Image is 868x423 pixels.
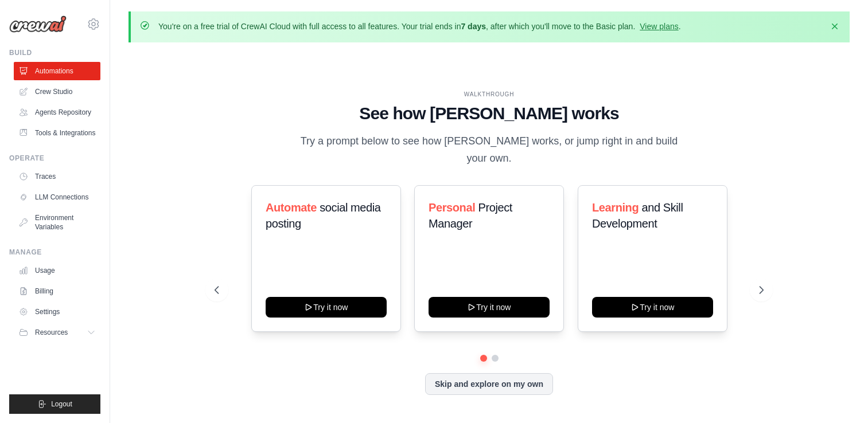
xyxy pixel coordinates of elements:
a: Crew Studio [14,83,100,101]
p: You're on a free trial of CrewAI Cloud with full access to all features. Your trial ends in , aft... [158,21,681,32]
span: Automate [266,201,317,214]
span: Logout [51,399,72,409]
a: Traces [14,167,100,186]
button: Try it now [266,297,387,318]
div: Build [9,48,100,57]
a: Usage [14,261,100,280]
h1: See how [PERSON_NAME] works [215,103,764,124]
a: View plans [640,22,678,31]
span: and Skill Development [592,201,683,230]
a: Environment Variables [14,209,100,236]
span: Resources [35,328,68,337]
a: Settings [14,303,100,321]
div: Operate [9,154,100,163]
button: Skip and explore on my own [425,373,553,395]
span: social media posting [266,201,381,230]
a: LLM Connections [14,188,100,206]
div: Manage [9,248,100,257]
div: WALKTHROUGH [215,90,764,99]
img: Logo [9,15,67,33]
a: Tools & Integrations [14,124,100,142]
span: Project Manager [429,201,512,230]
button: Try it now [429,297,550,318]
a: Automations [14,62,100,80]
button: Try it now [592,297,713,318]
a: Agents Repository [14,103,100,122]
button: Logout [9,394,100,414]
a: Billing [14,282,100,300]
span: Learning [592,201,639,214]
strong: 7 days [461,22,486,31]
p: Try a prompt below to see how [PERSON_NAME] works, or jump right in and build your own. [297,133,682,167]
span: Personal [429,201,475,214]
button: Resources [14,323,100,342]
